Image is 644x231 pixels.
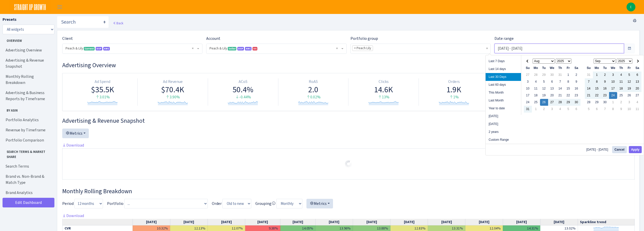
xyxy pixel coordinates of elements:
label: Grouping [255,201,276,207]
a: Brand vs. Non-Brand & Match Type [3,171,53,188]
li: Peach Lily [352,45,373,51]
span: Overview [3,36,53,43]
th: Sa [572,65,580,72]
span: Search Terms & Market Share [3,147,53,159]
button: Apply [629,146,642,153]
td: 6 [548,78,556,85]
td: 31 [524,106,532,113]
span: Remove all items [192,46,194,51]
td: 2 [540,106,548,113]
div: $70.4K [140,85,206,94]
td: 17 [609,85,617,92]
td: 2 [617,99,625,106]
span: Peach & Lily <span class="badge badge-success">Current</span><span class="badge badge-primary">DS... [66,46,196,51]
td: 22 [593,92,601,99]
th: [DATE] [540,219,578,225]
th: Tu [601,65,609,72]
td: 11 [633,106,641,113]
span: Peach & Lily <span class="badge badge-success">Seller</span><span class="badge badge-primary">DSP... [210,46,340,51]
td: 24 [524,99,532,106]
td: 24 [609,92,617,99]
span: Remove all items [486,46,488,51]
span: Peach & Lily <span class="badge badge-success">Current</span><span class="badge badge-primary">DS... [63,44,202,54]
td: 30 [601,99,609,106]
li: Year to date [486,104,521,112]
td: 21 [556,92,564,99]
td: 5 [625,72,633,78]
div: RoAS [280,79,346,85]
td: 3 [524,78,532,85]
th: [DATE] [390,219,428,225]
td: 7 [556,78,564,85]
a: Search Terms [3,161,53,171]
td: 7 [601,106,609,113]
td: 7 [585,78,593,85]
td: 17 [524,92,532,99]
a: Download [62,213,84,218]
th: We [609,65,617,72]
td: 9 [572,78,580,85]
h3: Widget #2 [62,117,635,125]
td: 27 [524,72,532,78]
th: [DATE] [315,219,353,225]
a: Back [113,21,123,25]
button: Metrics [62,129,89,138]
th: Fr [564,65,572,72]
span: × [354,46,356,51]
td: 4 [617,72,625,78]
td: 23 [601,92,609,99]
td: 6 [633,72,641,78]
div: 14.6K [350,85,417,94]
li: [DATE] [486,120,521,128]
td: 31 [556,72,564,78]
label: Order [212,201,222,207]
button: Cancel [612,146,627,153]
th: [DATE] [208,219,245,225]
span: Remove all items [336,46,338,51]
td: 5 [564,106,572,113]
th: [DATE] [503,219,540,225]
td: 29 [564,99,572,106]
th: [DATE] [428,219,465,225]
td: 10 [524,85,532,92]
td: 2 [601,72,609,78]
span: [DATE] - [DATE] [586,148,610,151]
td: 4 [532,78,540,85]
td: 22 [564,92,572,99]
td: 29 [540,72,548,78]
th: Sparkline trend [578,219,634,225]
td: 4 [556,106,564,113]
td: 21 [585,92,593,99]
td: 31 [585,72,593,78]
td: 14 [585,85,593,92]
label: Client [62,35,73,42]
label: Portfolio group [350,35,378,42]
th: [DATE] [465,219,503,225]
li: 2 years [486,128,521,136]
a: Advertising Overview [3,45,53,55]
div: -0.44% [210,94,276,100]
h3: Widget #38 [62,188,635,195]
li: Last 7 Days [486,57,521,65]
li: Last 60 days [486,81,521,89]
div: Ad Revenue [140,79,206,85]
a: Monthly Rolling Breakdown [3,72,53,88]
td: 9 [601,78,609,85]
span: AMC [245,47,252,50]
th: We [548,65,556,72]
td: 3 [625,99,633,106]
span: DSP [96,47,102,50]
div: Orders [421,79,487,85]
td: 14 [556,85,564,92]
td: 3 [609,72,617,78]
label: Presets [3,16,16,23]
td: 6 [572,106,580,113]
a: Advertising & Revenue Snapshot [3,55,53,72]
div: ACoS [210,79,276,85]
div: 3.01% [70,94,135,100]
td: 28 [585,99,593,106]
img: Edward [627,3,635,11]
button: Metrics [306,199,333,208]
td: 25 [617,92,625,99]
li: Last 14 days [486,65,521,73]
